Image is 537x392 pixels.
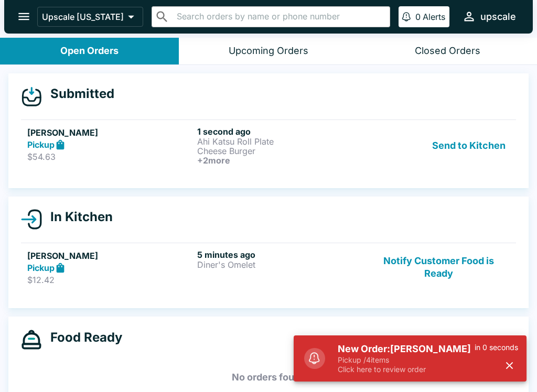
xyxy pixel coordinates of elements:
[21,119,516,171] a: [PERSON_NAME]Pickup$54.631 second agoAhi Katsu Roll PlateCheese Burger+2moreSend to Kitchen
[229,45,308,57] div: Upcoming Orders
[368,249,510,286] button: Notify Customer Food is Ready
[174,9,385,24] input: Search orders by name or phone number
[197,137,363,146] p: Ahi Katsu Roll Plate
[42,12,124,22] p: Upscale [US_STATE]
[197,146,363,156] p: Cheese Burger
[21,243,516,292] a: [PERSON_NAME]Pickup$12.425 minutes agoDiner's OmeletNotify Customer Food is Ready
[338,355,475,365] p: Pickup / 4 items
[415,12,421,22] p: 0
[428,126,510,165] button: Send to Kitchen
[338,365,475,374] p: Click here to review order
[37,7,143,27] button: Upscale [US_STATE]
[475,343,518,352] p: in 0 seconds
[42,86,114,102] h4: Submitted
[338,343,475,355] h5: New Order: [PERSON_NAME]
[423,12,445,22] p: Alerts
[197,260,363,269] p: Diner's Omelet
[197,156,363,165] h6: + 2 more
[10,3,37,30] button: open drawer
[27,139,55,150] strong: Pickup
[27,126,193,139] h5: [PERSON_NAME]
[42,209,113,225] h4: In Kitchen
[27,275,193,285] p: $12.42
[27,249,193,262] h5: [PERSON_NAME]
[27,151,193,162] p: $54.63
[60,45,119,57] div: Open Orders
[415,45,480,57] div: Closed Orders
[27,263,55,273] strong: Pickup
[458,5,520,28] button: upscale
[480,10,516,23] div: upscale
[197,249,363,260] h6: 5 minutes ago
[42,330,122,345] h4: Food Ready
[197,126,363,137] h6: 1 second ago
